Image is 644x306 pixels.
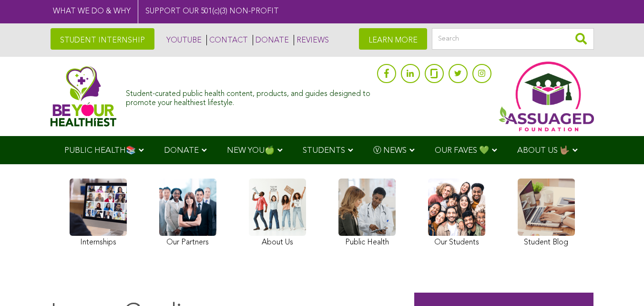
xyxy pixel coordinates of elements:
[373,147,407,155] span: Ⓥ NEWS
[227,147,275,155] span: NEW YOU🍏
[164,35,202,45] a: YOUTUBE
[64,147,136,155] span: PUBLIC HEALTH📚
[303,147,345,155] span: STUDENTS
[596,260,644,306] iframe: Chat Widget
[206,35,248,45] a: CONTACT
[432,28,594,50] input: Search
[359,28,427,50] a: LEARN MORE
[51,28,154,50] a: STUDENT INTERNSHIP
[435,147,489,155] span: OUR FAVES 💚
[499,62,594,131] img: Assuaged App
[51,66,117,127] img: Assuaged
[51,136,594,164] div: Navigation Menu
[294,35,329,45] a: REVIEWS
[253,35,289,45] a: DONATE
[517,147,570,155] span: ABOUT US 🤟🏽
[126,85,372,108] div: Student-curated public health content, products, and guides designed to promote your healthiest l...
[164,147,199,155] span: DONATE
[430,69,437,78] img: glassdoor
